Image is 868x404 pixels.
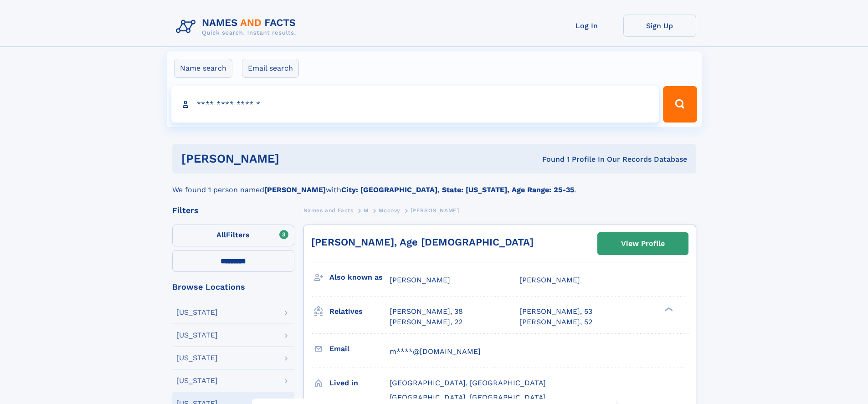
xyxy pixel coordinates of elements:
[519,317,592,327] a: [PERSON_NAME], 52
[311,236,534,248] a: [PERSON_NAME], Age [DEMOGRAPHIC_DATA]
[390,378,546,387] span: [GEOGRAPHIC_DATA], [GEOGRAPHIC_DATA]
[519,276,580,284] span: [PERSON_NAME]
[171,86,659,123] input: search input
[172,283,294,291] div: Browse Locations
[329,341,390,357] h3: Email
[390,393,546,402] span: [GEOGRAPHIC_DATA], [GEOGRAPHIC_DATA]
[176,332,218,339] div: [US_STATE]
[623,15,696,37] a: Sign Up
[411,154,687,164] div: Found 1 Profile In Our Records Database
[303,205,354,216] a: Names and Facts
[341,185,574,194] b: City: [GEOGRAPHIC_DATA], State: [US_STATE], Age Range: 25-35
[621,233,665,254] div: View Profile
[329,375,390,391] h3: Lived in
[663,307,673,312] div: ❯
[329,270,390,285] h3: Also known as
[519,307,592,317] a: [PERSON_NAME], 53
[390,317,462,327] a: [PERSON_NAME], 22
[176,377,218,384] div: [US_STATE]
[174,59,232,78] label: Name search
[390,276,450,284] span: [PERSON_NAME]
[172,206,294,215] div: Filters
[364,207,369,214] span: M
[379,205,400,216] a: Mccovy
[172,225,294,246] label: Filters
[663,86,697,123] button: Search Button
[598,233,688,255] a: View Profile
[181,153,411,164] h1: [PERSON_NAME]
[329,304,390,319] h3: Relatives
[176,309,218,316] div: [US_STATE]
[172,15,303,39] img: Logo Names and Facts
[216,230,226,239] span: All
[390,307,463,317] a: [PERSON_NAME], 38
[550,15,623,37] a: Log In
[379,207,400,214] span: Mccovy
[364,205,369,216] a: M
[176,354,218,362] div: [US_STATE]
[411,207,459,214] span: [PERSON_NAME]
[172,174,696,195] div: We found 1 person named with .
[242,59,299,78] label: Email search
[264,185,326,194] b: [PERSON_NAME]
